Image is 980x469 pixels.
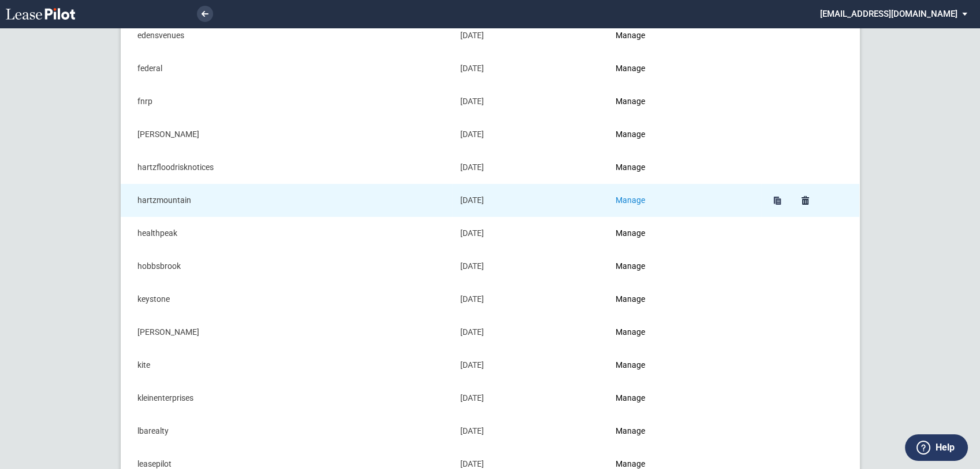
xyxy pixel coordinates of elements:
td: hartzfloodrisknotices [121,151,452,184]
td: fnrp [121,85,452,118]
td: kleinenterprises [121,382,452,415]
td: [PERSON_NAME] [121,316,452,349]
a: Manage [616,261,645,271]
td: [DATE] [452,283,608,316]
td: [DATE] [452,52,608,85]
td: lbarealty [121,415,452,448]
a: Manage [616,97,645,106]
td: [DATE] [452,184,608,217]
a: Manage [616,31,645,40]
a: Manage [616,294,645,304]
a: Manage [616,459,645,468]
a: Manage [616,130,645,139]
a: Manage [616,426,645,435]
td: healthpeak [121,217,452,250]
td: [DATE] [452,250,608,283]
td: [DATE] [452,349,608,382]
a: Duplicate hartzmountain [769,193,785,209]
a: Manage [616,163,645,172]
td: edensvenues [121,19,452,52]
td: [DATE] [452,316,608,349]
a: Manage [616,393,645,402]
a: Manage [616,327,645,337]
button: Help [905,434,968,461]
td: [DATE] [452,382,608,415]
td: hobbsbrook [121,250,452,283]
a: Manage [616,64,645,73]
td: [DATE] [452,151,608,184]
td: [DATE] [452,19,608,52]
td: keystone [121,283,452,316]
td: [PERSON_NAME] [121,118,452,151]
td: kite [121,349,452,382]
td: [DATE] [452,415,608,448]
label: Help [936,440,955,455]
a: Manage [616,195,645,205]
td: [DATE] [452,85,608,118]
a: Delete hartzmountain [797,193,813,209]
td: hartzmountain [121,184,452,217]
td: [DATE] [452,118,608,151]
td: federal [121,52,452,85]
a: Manage [616,360,645,370]
td: [DATE] [452,217,608,250]
a: Manage [616,228,645,238]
